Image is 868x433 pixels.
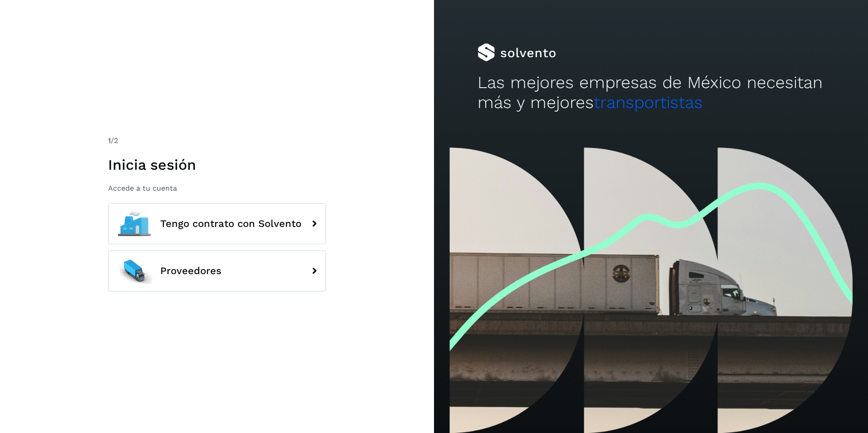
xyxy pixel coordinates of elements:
h1: Inicia sesión [108,156,326,173]
div: /2 [108,135,326,146]
span: Proveedores [160,266,222,276]
span: transportistas [594,93,703,112]
button: Proveedores [108,251,326,291]
button: Tengo contrato con Solvento [108,203,326,244]
h2: Las mejores empresas de México necesitan más y mejores [478,73,825,113]
span: 1 [108,136,111,145]
span: Tengo contrato con Solvento [160,218,301,229]
p: Accede a tu cuenta [108,184,326,192]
